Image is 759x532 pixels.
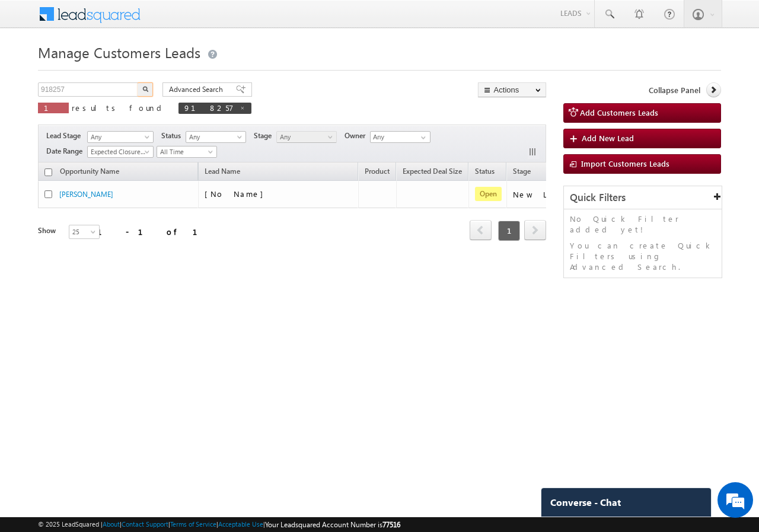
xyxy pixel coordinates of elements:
[46,130,85,141] span: Lead Stage
[564,186,722,209] div: Quick Filters
[649,85,700,95] span: Collapse Panel
[581,158,669,168] span: Import Customers Leads
[97,225,212,238] div: 1 - 1 of 1
[169,84,227,95] span: Advanced Search
[88,132,149,142] span: Any
[524,220,546,240] span: next
[469,165,500,180] a: Status
[205,189,269,199] span: [No Name]
[87,131,154,143] a: Any
[582,133,634,143] span: Add New Lead
[254,130,276,141] span: Stage
[478,82,546,97] button: Actions
[186,131,246,143] a: Any
[170,520,216,528] a: Terms of Service
[38,225,59,236] div: Show
[88,146,149,157] span: Expected Closure Date
[44,168,52,176] input: Check all records
[38,519,400,530] span: © 2025 LeadSquared | | | | |
[550,497,621,508] span: Converse - Chat
[403,167,462,176] span: Expected Deal Size
[470,220,492,240] span: prev
[507,165,537,180] a: Stage
[365,167,390,176] span: Product
[513,167,531,176] span: Stage
[570,240,716,272] p: You can create Quick Filters using Advanced Search.
[414,132,429,144] a: Show All Items
[513,189,572,200] div: New Lead
[157,146,217,158] a: All Time
[475,187,502,201] span: Open
[72,103,166,113] span: results found
[498,221,520,241] span: 1
[103,520,120,528] a: About
[157,146,213,157] span: All Time
[54,165,125,180] a: Opportunity Name
[470,221,492,240] a: prev
[142,86,148,92] img: Search
[524,221,546,240] a: next
[382,520,400,529] span: 77516
[397,165,468,180] a: Expected Deal Size
[161,130,186,141] span: Status
[199,165,246,180] span: Lead Name
[570,214,716,235] p: No Quick Filter added yet!
[69,227,101,237] span: 25
[46,146,87,157] span: Date Range
[277,132,333,142] span: Any
[265,520,400,529] span: Your Leadsquared Account Number is
[69,225,100,239] a: 25
[345,130,370,141] span: Owner
[370,131,430,143] input: Type to Search
[44,103,63,113] span: 1
[184,103,234,113] span: 918257
[276,131,337,143] a: Any
[218,520,263,528] a: Acceptable Use
[60,167,119,176] span: Opportunity Name
[59,190,113,199] a: [PERSON_NAME]
[122,520,168,528] a: Contact Support
[87,146,154,158] a: Expected Closure Date
[186,132,243,142] span: Any
[38,43,200,62] span: Manage Customers Leads
[580,107,658,117] span: Add Customers Leads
